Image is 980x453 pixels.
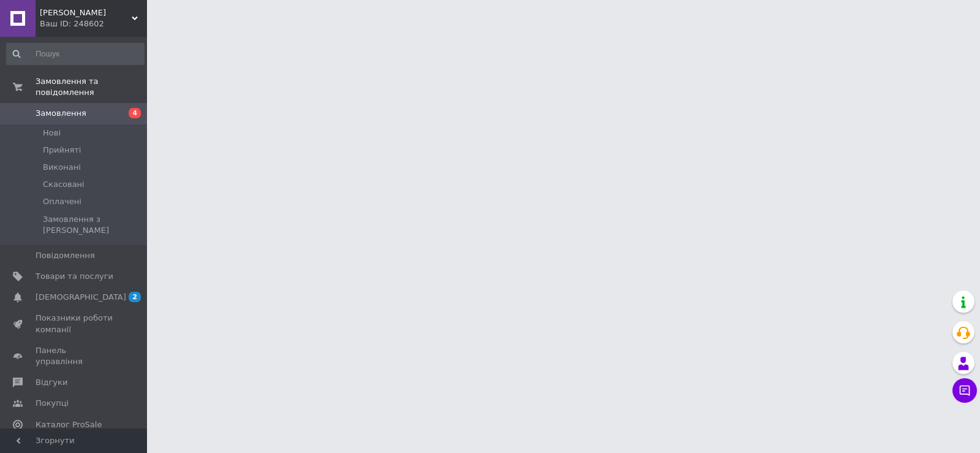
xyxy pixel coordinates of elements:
[36,345,113,367] span: Панель управління
[952,378,977,403] button: Чат з покупцем
[36,76,147,98] span: Замовлення та повідомлення
[36,398,69,409] span: Покупці
[43,128,61,139] span: Нові
[40,7,132,18] span: Дім Комфорт
[36,419,102,430] span: Каталог ProSale
[36,377,67,388] span: Відгуки
[129,292,141,302] span: 2
[43,196,81,207] span: Оплачені
[36,313,113,335] span: Показники роботи компанії
[36,292,126,303] span: [DEMOGRAPHIC_DATA]
[36,250,95,261] span: Повідомлення
[36,271,113,282] span: Товари та послуги
[43,162,81,173] span: Виконані
[43,214,143,236] span: Замовлення з [PERSON_NAME]
[36,108,86,119] span: Замовлення
[129,108,141,118] span: 4
[6,43,145,65] input: Пошук
[40,18,147,29] div: Ваш ID: 248602
[43,179,85,190] span: Скасовані
[43,145,81,156] span: Прийняті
